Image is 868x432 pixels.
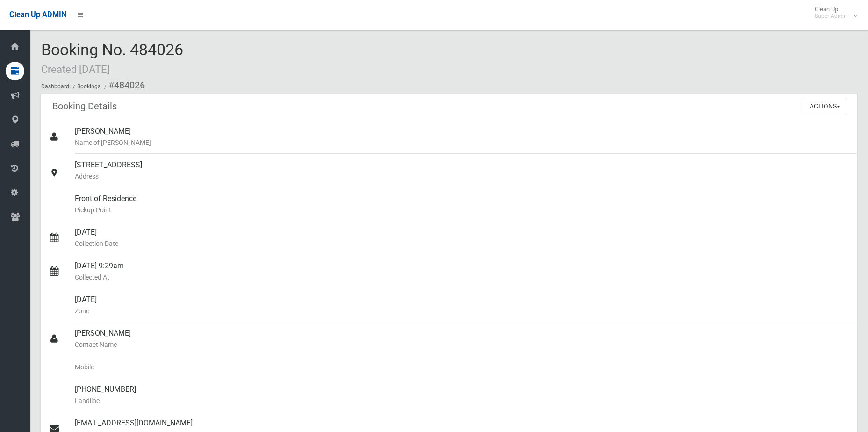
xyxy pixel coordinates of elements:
small: Zone [75,305,849,317]
div: [DATE] 9:29am [75,255,849,288]
li: #484026 [102,77,145,94]
small: Collection Date [75,238,849,249]
small: Landline [75,395,849,406]
span: Clean Up ADMIN [9,10,66,19]
small: Name of [PERSON_NAME] [75,137,849,148]
small: Contact Name [75,339,849,350]
a: Bookings [77,83,100,90]
small: Mobile [75,361,849,373]
a: Dashboard [41,83,69,90]
div: [STREET_ADDRESS] [75,154,849,187]
button: Actions [803,98,847,115]
span: Clean Up [810,6,856,20]
small: Collected At [75,272,849,283]
div: [PHONE_NUMBER] [75,378,849,412]
div: [PERSON_NAME] [75,322,849,356]
header: Booking Details [41,97,128,115]
small: Pickup Point [75,204,849,216]
span: Booking No. 484026 [41,40,183,77]
div: [DATE] [75,221,849,255]
div: [PERSON_NAME] [75,120,849,154]
div: [DATE] [75,288,849,322]
small: Address [75,171,849,182]
small: Created [DATE] [41,63,110,75]
small: Super Admin [815,13,847,20]
div: Front of Residence [75,187,849,221]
